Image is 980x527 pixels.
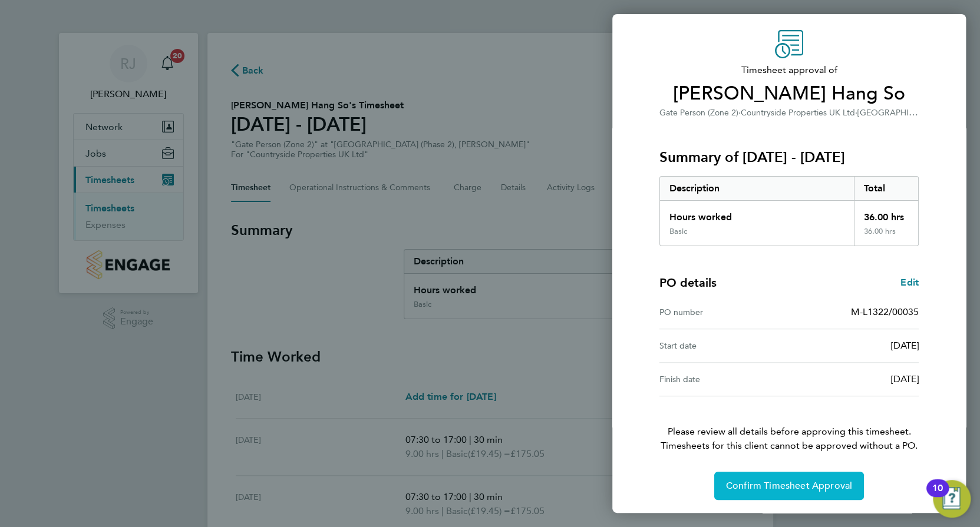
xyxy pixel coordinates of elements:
p: Please review all details before approving this timesheet. [645,396,933,453]
span: Timesheets for this client cannot be approved without a PO. [645,439,933,453]
h4: PO details [659,274,717,291]
div: Basic [669,227,687,236]
span: Gate Person (Zone 2) [659,108,738,118]
button: Open Resource Center, 10 new notifications [933,480,971,518]
div: Hours worked [660,201,854,227]
div: Total [854,177,919,200]
span: Confirm Timesheet Approval [726,480,852,492]
h3: Summary of [DATE] - [DATE] [659,148,919,167]
span: · [738,108,741,118]
span: [PERSON_NAME] Hang So [659,82,919,105]
div: [DATE] [789,372,919,386]
span: · [855,108,857,118]
span: Countryside Properties UK Ltd [741,108,855,118]
span: M-L1322/00035 [851,306,919,317]
a: Edit [900,276,919,290]
div: Finish date [659,372,789,386]
div: PO number [659,305,789,319]
span: Timesheet approval of [659,63,919,77]
div: 10 [932,488,943,503]
div: [DATE] [789,339,919,353]
button: Confirm Timesheet Approval [714,472,864,500]
span: Edit [900,277,919,288]
div: Summary of 25 - 31 Aug 2025 [659,176,919,246]
div: 36.00 hrs [854,201,919,227]
div: Start date [659,339,789,353]
div: Description [660,177,854,200]
div: 36.00 hrs [854,227,919,246]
